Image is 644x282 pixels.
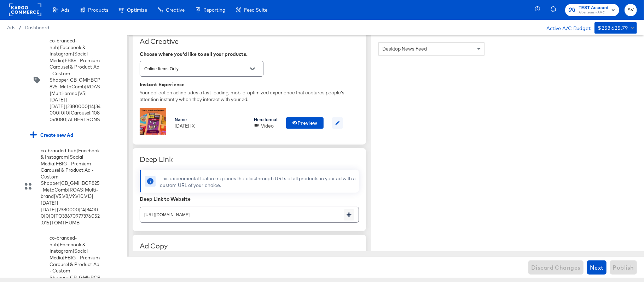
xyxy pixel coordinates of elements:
[140,51,359,57] div: Choose where you'd like to sell your products.
[247,64,258,74] button: Open
[627,6,634,14] span: SV
[15,25,25,30] span: /
[565,4,619,16] button: TEST AccountAlbertsons - AMC
[143,65,249,73] input: Select Product Sales Channel
[140,108,166,135] img: Oct25 IX
[88,7,108,13] span: Products
[579,4,609,12] span: TEST Account
[203,7,225,13] span: Reporting
[41,147,100,226] div: co-branded-hub|Facebook & Instagram|Social Media|FBIG - Premium Carousel & Product Ad - Custom Sh...
[7,144,120,230] div: co-branded-hub|Facebook & Instagram|Social Media|FBIG - Premium Carousel & Product Ad - Custom Sh...
[7,34,120,126] div: co-branded-hub|Facebook & Instagram|Social Media|FBIG - Premium Carousel & Product Ad - Custom Sh...
[175,123,245,129] div: [DATE] IX
[594,22,637,34] button: $253,625.79
[598,24,628,33] div: $253,625.79
[140,196,359,202] div: Deep Link to Website
[140,204,344,219] input: https://www.example.com/page
[160,175,356,188] div: This experimental feature replaces the clickthrough URLs of all products in your ad with a custom...
[286,117,324,129] button: Preview
[140,37,359,46] div: Ad Creative
[30,131,73,138] div: Create new Ad
[140,242,359,250] div: Ad Copy
[587,260,607,275] button: Next
[140,89,359,102] div: Your collection ad includes a fast-loading, mobile-optimized experience that captures people's at...
[25,128,120,142] div: Create new Ad
[261,123,274,129] div: Video
[579,10,609,16] span: Albertsons - AMC
[140,155,359,164] div: Deep Link
[175,117,245,123] div: Name
[292,119,318,128] span: Preview
[50,37,100,123] div: co-branded-hub|Facebook & Instagram|Social Media|FBIG - Premium Carousel & Product Ad - Custom Sh...
[539,22,591,33] div: Active A/C Budget
[127,7,147,13] span: Optimize
[140,82,359,87] div: Instant Experience
[61,7,69,13] span: Ads
[25,25,49,30] a: Dashboard
[590,263,604,272] span: Next
[382,46,427,52] span: Desktop News Feed
[625,4,637,16] button: SV
[7,25,15,30] span: Ads
[244,7,267,13] span: Feed Suite
[166,7,185,13] span: Creative
[254,117,278,123] div: Hero format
